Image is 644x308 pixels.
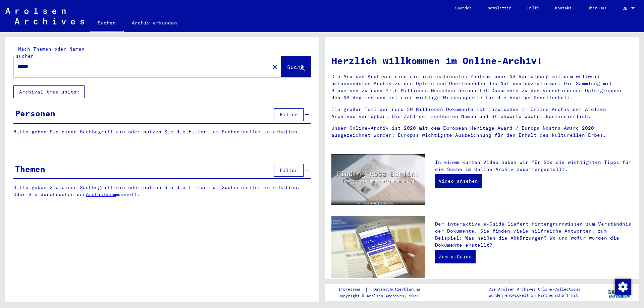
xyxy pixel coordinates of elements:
img: Arolsen_neg.svg [5,8,84,24]
a: Archiv erkunden [124,15,185,31]
mat-label: Nach Themen oder Namen suchen [16,46,85,59]
a: Zum e-Guide [435,250,476,263]
a: Archivbaum [86,191,116,197]
img: video.jpg [331,154,425,205]
button: Filter [274,164,304,177]
span: Suche [287,64,304,70]
img: Zustimmung ändern [615,279,631,295]
p: Bitte geben Sie einen Suchbegriff ein oder nutzen Sie die Filter, um Suchertreffer zu erhalten. O... [13,184,311,198]
p: In einem kurzen Video haben wir für Sie die wichtigsten Tipps für die Suche im Online-Archiv zusa... [435,159,632,173]
a: Impressum [338,286,365,293]
div: | [338,286,428,293]
span: Filter [280,167,298,173]
button: Archival tree units [13,85,85,98]
button: Filter [274,108,304,121]
button: Suche [281,56,311,77]
a: Datenschutzerklärung [368,286,428,293]
p: Unser Online-Archiv ist 2020 mit dem European Heritage Award / Europa Nostra Award 2020 ausgezeic... [331,125,632,139]
button: Clear [268,60,281,73]
img: yv_logo.png [607,284,632,301]
span: Filter [280,112,298,118]
div: Personen [15,107,55,119]
span: DE [623,6,630,11]
p: Die Arolsen Archives Online-Collections [489,286,580,292]
a: Video ansehen [435,174,482,188]
a: Suchen [90,15,124,32]
img: eguide.jpg [331,216,425,278]
p: wurden entwickelt in Partnerschaft mit [489,292,580,298]
p: Der interaktive e-Guide liefert Hintergrundwissen zum Verständnis der Dokumente. Sie finden viele... [435,221,632,249]
h1: Herzlich willkommen im Online-Archiv! [331,54,632,68]
p: Copyright © Arolsen Archives, 2021 [338,293,428,299]
p: Bitte geben Sie einen Suchbegriff ein oder nutzen Sie die Filter, um Suchertreffer zu erhalten. [13,128,311,135]
p: Die Arolsen Archives sind ein internationales Zentrum über NS-Verfolgung mit dem weltweit umfasse... [331,73,632,101]
div: Themen [15,163,45,175]
p: Ein großer Teil der rund 30 Millionen Dokumente ist inzwischen im Online-Archiv der Arolsen Archi... [331,106,632,120]
mat-icon: close [271,63,279,71]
